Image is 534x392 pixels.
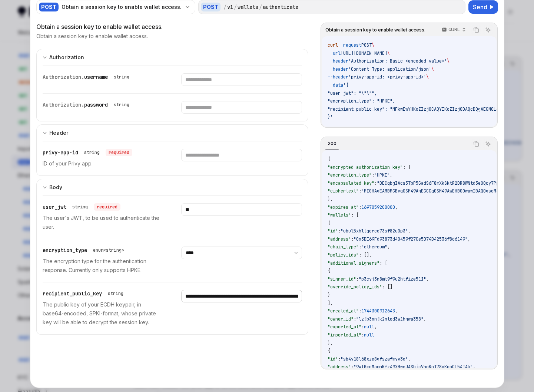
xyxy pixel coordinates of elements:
[387,244,390,250] span: ,
[328,180,374,186] span: "encapsulated_key"
[108,291,123,296] div: string
[328,252,359,258] span: "policy_ids"
[106,149,132,156] div: required
[325,139,339,148] div: 200
[348,66,431,72] span: 'Content-Type: application/json'
[328,114,333,120] span: }'
[36,124,309,141] button: expand input section
[351,236,354,242] span: :
[473,364,475,370] span: ,
[36,179,309,195] button: expand input section
[361,42,372,48] span: POST
[39,3,59,11] div: POST
[374,172,390,178] span: "HPKE"
[43,73,132,81] div: Authorization.username
[62,3,182,11] div: Obtain a session key to enable wallet access.
[238,3,258,11] div: wallets
[354,236,468,242] span: "0x3DE69Fd93873d40459f27Ce5B74B42536f8d6149"
[483,25,493,35] button: Ask AI
[447,58,450,64] span: \
[84,101,108,108] span: password
[43,203,120,211] div: user_jwt
[359,204,361,210] span: :
[424,316,426,322] span: ,
[328,244,359,250] span: "chain_type"
[361,332,364,338] span: :
[361,204,395,210] span: 1697059200000
[351,364,354,370] span: :
[328,66,348,72] span: --header
[343,82,348,88] span: '{
[395,204,398,210] span: ,
[328,324,361,330] span: "exported_at"
[359,276,426,282] span: "p3cyj3n8mt9f9u2htfize511"
[364,324,374,330] span: null
[471,139,481,149] button: Copy the contents from the code block
[328,292,330,298] span: }
[263,3,298,11] div: authenticate
[94,203,120,211] div: required
[227,3,233,11] div: v1
[328,188,359,194] span: "ciphertext"
[328,156,330,162] span: {
[328,50,341,56] span: --url
[328,164,403,170] span: "encrypted_authorization_key"
[359,244,361,250] span: :
[361,308,395,314] span: 1744300912643
[395,308,398,314] span: ,
[114,102,129,108] div: string
[201,3,220,11] div: POST
[328,268,330,274] span: {
[84,74,108,80] span: username
[328,300,333,306] span: ],
[468,236,470,242] span: ,
[36,33,148,40] p: Obtain a session key to enable wallet access.
[49,183,62,192] div: Body
[328,340,333,346] span: },
[328,204,359,210] span: "expires_at"
[328,236,351,242] span: "address"
[338,42,361,48] span: --request
[43,257,163,275] p: The encryption type for the authentication response. Currently only supports HPKE.
[341,228,408,234] span: "ubul5xhljqorce73sf82u0p3"
[328,316,354,322] span: "owner_id"
[364,332,374,338] span: null
[338,228,341,234] span: :
[356,316,424,322] span: "lzjb3xnjk2ntod3w1hgwa358"
[372,172,374,178] span: :
[361,324,364,330] span: :
[43,159,163,168] p: ID of your Privy app.
[328,90,377,96] span: "user_jwt": "\"\"",
[328,284,382,290] span: "override_policy_ids"
[448,27,460,33] p: cURL
[223,3,226,11] div: /
[348,74,426,80] span: 'privy-app-id: <privy-app-id>'
[43,101,84,108] span: Authorization.
[328,172,372,178] span: "encryption_type"
[43,204,66,210] span: user_jwt
[356,276,359,282] span: :
[351,212,359,218] span: : [
[43,290,126,297] div: recipient_public_key
[49,53,84,62] div: Authorization
[390,172,392,178] span: ,
[374,180,377,186] span: :
[43,300,163,327] p: The public key of your ECDH keypair, in base64-encoded, SPKI-format, whose private key will be ab...
[359,188,361,194] span: :
[43,247,127,254] div: encryption_type
[431,66,434,72] span: \
[43,101,132,108] div: Authorization.password
[354,316,356,322] span: :
[408,356,411,362] span: ,
[328,42,338,48] span: curl
[43,214,163,231] p: The user's JWT, to be used to authenticate the user.
[234,3,237,11] div: /
[328,82,343,88] span: --data
[348,58,447,64] span: 'Authorization: Basic <encoded-value>'
[84,150,100,155] div: string
[354,364,473,370] span: "9wtGmqMamnKfz49XBwnJASbjcVnnKnT78qKopCL54TAk"
[382,284,392,290] span: : []
[379,260,387,266] span: : [
[328,276,356,282] span: "signer_id"
[72,204,88,210] div: string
